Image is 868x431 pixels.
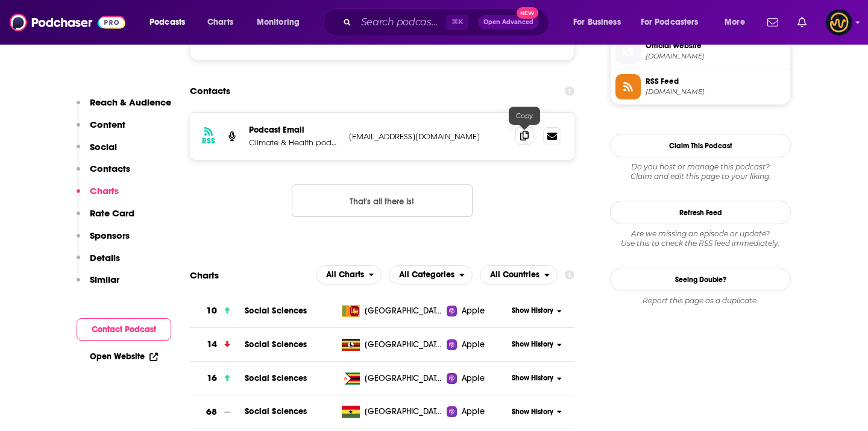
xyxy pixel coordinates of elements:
span: Do you host or manage this podcast? [610,162,791,172]
button: Show History [508,339,566,350]
span: More [725,14,745,31]
p: Reach & Audience [90,96,171,108]
p: Similar [90,274,119,285]
button: Rate Card [77,207,134,230]
button: Open AdvancedNew [478,15,539,30]
a: Apple [447,339,508,351]
h3: 16 [207,371,217,385]
span: All Categories [399,271,454,279]
div: Claim and edit this page to your liking. [610,162,791,181]
p: Details [90,252,120,263]
button: Contacts [77,163,130,185]
span: Apple [462,373,485,385]
a: Official Website[DOMAIN_NAME] [615,39,785,64]
a: Open Website [90,351,158,362]
span: Monitoring [257,14,300,31]
a: [GEOGRAPHIC_DATA] [337,406,447,418]
h2: Charts [190,269,219,281]
button: open menu [141,13,201,32]
div: Search podcasts, credits, & more... [335,8,561,36]
button: Contact Podcast [77,318,171,341]
span: Logged in as LowerStreet [826,9,852,36]
span: Open Advanced [483,19,533,25]
span: Podcasts [149,14,185,31]
button: Show History [508,306,566,316]
span: Social Sciences [245,339,307,350]
h2: Categories [389,265,473,285]
a: [GEOGRAPHIC_DATA] [337,339,447,351]
button: open menu [716,13,760,32]
button: Similar [77,274,119,296]
a: Social Sciences [245,373,307,383]
span: podcasters.spotify.com [646,52,785,61]
img: User Profile [826,9,852,36]
p: Rate Card [90,207,134,219]
p: Contacts [90,163,130,174]
p: Social [90,141,117,153]
button: Show profile menu [826,9,852,36]
span: RSS Feed [646,76,785,87]
span: Ghana [365,406,443,418]
span: Show History [512,407,553,417]
span: Zimbabwe [365,373,443,385]
img: Podchaser - Follow, Share and Rate Podcasts [10,11,125,34]
span: anchor.fm [646,87,785,96]
a: Seeing Double? [610,268,791,291]
span: Official Website [646,40,785,51]
a: 10 [190,294,245,327]
button: Content [77,119,125,141]
span: Apple [462,305,485,317]
input: Search podcasts, credits, & more... [356,13,446,32]
div: Report this page as a duplicate. [610,296,791,306]
a: Apple [447,373,508,385]
span: For Podcasters [641,14,699,31]
a: Show notifications dropdown [763,12,783,33]
h3: RSS [202,136,215,146]
a: Charts [200,13,241,32]
h2: Contacts [190,80,230,102]
button: open menu [316,265,382,285]
button: Social [77,141,117,163]
button: Show History [508,407,566,417]
p: Content [90,119,125,130]
h3: 14 [207,338,217,351]
span: Uganda [365,339,443,351]
a: 68 [190,395,245,429]
p: Climate & Health podcast [249,137,339,148]
a: Apple [447,305,508,317]
p: [EMAIL_ADDRESS][DOMAIN_NAME] [349,131,506,142]
div: Copy [509,107,540,125]
h2: Platforms [316,265,382,285]
a: [GEOGRAPHIC_DATA] [337,373,447,385]
span: New [517,7,538,19]
button: Show History [508,373,566,383]
h3: 10 [206,304,217,318]
button: Charts [77,185,119,207]
button: Details [77,252,120,274]
h3: 68 [206,405,217,419]
a: Social Sciences [245,306,307,316]
p: Sponsors [90,230,130,241]
div: Are we missing an episode or update? Use this to check the RSS feed immediately. [610,229,791,248]
span: Sri Lanka [365,305,443,317]
span: Apple [462,339,485,351]
span: All Charts [326,271,364,279]
span: Charts [207,14,233,31]
span: Show History [512,306,553,316]
a: [GEOGRAPHIC_DATA] [337,305,447,317]
span: ⌘ K [446,14,468,30]
a: 16 [190,362,245,395]
button: Sponsors [77,230,130,252]
button: open menu [633,13,716,32]
a: Apple [447,406,508,418]
span: For Business [573,14,621,31]
p: Charts [90,185,119,197]
a: Social Sciences [245,406,307,417]
button: open menu [565,13,636,32]
button: Claim This Podcast [610,134,791,157]
span: Show History [512,339,553,350]
button: open menu [480,265,558,285]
